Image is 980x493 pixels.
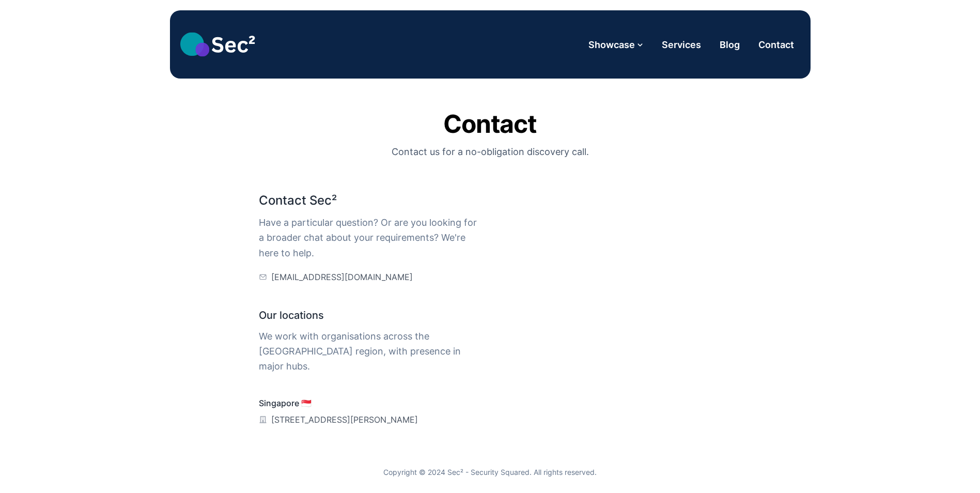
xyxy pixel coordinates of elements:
a: [EMAIL_ADDRESS][DOMAIN_NAME] [271,271,413,283]
p: Have a particular question? Or are you looking for a broader chat about your requirements? We're ... [259,215,480,260]
h2: Contact Sec² [259,192,480,209]
p: We work with organisations across the [GEOGRAPHIC_DATA] region, with presence in major hubs. [259,329,480,374]
a: Contact [752,34,800,56]
h1: Contact [170,112,811,136]
p: Contact us for a no-obligation discovery call. [170,145,811,159]
h4: Singapore 🇸🇬 [259,397,480,409]
span: Showcase [588,38,635,52]
a: Blog [713,34,746,56]
h3: Our locations [259,308,480,322]
a: [STREET_ADDRESS][PERSON_NAME] [271,413,418,426]
a: Services [656,34,707,56]
button: Showcase [582,34,649,56]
